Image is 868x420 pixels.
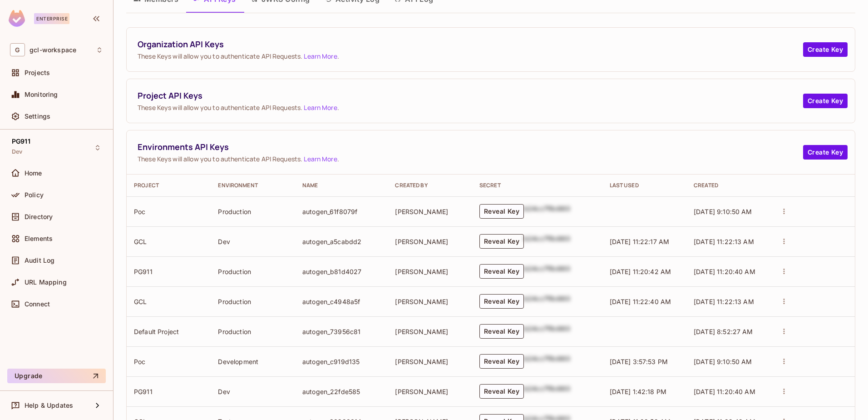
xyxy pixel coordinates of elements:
[295,196,388,226] td: autogen_61f8079f
[803,94,848,108] button: Create Key
[388,226,472,256] td: [PERSON_NAME]
[295,316,388,346] td: autogen_73956c81
[388,346,472,376] td: [PERSON_NAME]
[138,103,803,112] span: These Keys will allow you to authenticate API Requests. .
[10,43,25,56] span: G
[127,256,211,286] td: PG911
[304,155,337,163] a: Learn More
[479,384,524,399] button: Reveal Key
[25,191,44,199] span: Policy
[304,52,337,60] a: Learn More
[134,182,203,189] div: Project
[211,346,295,376] td: Development
[30,46,76,54] span: Workspace: gcl-workspace
[395,182,464,189] div: Created By
[778,355,790,368] button: actions
[694,268,755,275] span: [DATE] 11:20:40 AM
[127,346,211,376] td: Poc
[694,328,753,335] span: [DATE] 8:52:27 AM
[388,376,472,406] td: [PERSON_NAME]
[694,298,754,305] span: [DATE] 11:22:13 AM
[479,234,524,249] button: Reveal Key
[211,376,295,406] td: Dev
[524,264,570,279] div: b24cc7f8c660
[479,204,524,219] button: Reveal Key
[304,103,337,112] a: Learn More
[479,182,595,189] div: Secret
[524,384,570,399] div: b24cc7f8c660
[138,39,803,50] span: Organization API Keys
[25,170,42,177] span: Home
[778,295,790,308] button: actions
[138,52,803,60] span: These Keys will allow you to authenticate API Requests. .
[12,148,22,155] span: Dev
[479,324,524,339] button: Reveal Key
[388,286,472,316] td: [PERSON_NAME]
[34,13,69,24] div: Enterprise
[610,238,670,245] span: [DATE] 11:22:17 AM
[138,90,803,101] span: Project API Keys
[524,234,570,249] div: b24cc7f8c660
[295,286,388,316] td: autogen_c4948a5f
[778,205,790,218] button: actions
[803,145,848,160] button: Create Key
[7,369,106,383] button: Upgrade
[388,256,472,286] td: [PERSON_NAME]
[479,264,524,279] button: Reveal Key
[694,238,754,245] span: [DATE] 11:22:13 AM
[388,196,472,226] td: [PERSON_NAME]
[25,300,50,308] span: Connect
[25,91,58,98] span: Monitoring
[610,298,671,305] span: [DATE] 11:22:40 AM
[25,113,50,120] span: Settings
[25,69,50,76] span: Projects
[778,385,790,398] button: actions
[25,213,53,220] span: Directory
[12,138,30,145] span: PG911
[524,294,570,309] div: b24cc7f8c660
[610,182,679,189] div: Last Used
[218,182,287,189] div: Environment
[211,196,295,226] td: Production
[295,226,388,256] td: autogen_a5cabdd2
[25,257,54,264] span: Audit Log
[295,376,388,406] td: autogen_22fde585
[694,358,752,365] span: [DATE] 9:10:50 AM
[778,235,790,248] button: actions
[479,354,524,369] button: Reveal Key
[25,279,67,286] span: URL Mapping
[211,226,295,256] td: Dev
[610,358,668,365] span: [DATE] 3:57:53 PM
[388,316,472,346] td: [PERSON_NAME]
[610,268,671,275] span: [DATE] 11:20:42 AM
[524,204,570,219] div: b24cc7f8c660
[778,265,790,278] button: actions
[127,316,211,346] td: Default Project
[25,235,53,242] span: Elements
[803,42,848,57] button: Create Key
[524,324,570,339] div: b24cc7f8c660
[295,256,388,286] td: autogen_b81d4027
[9,10,25,27] img: SReyMgAAAABJRU5ErkJggg==
[524,354,570,369] div: b24cc7f8c660
[127,226,211,256] td: GCL
[479,294,524,309] button: Reveal Key
[694,182,763,189] div: Created
[610,388,667,395] span: [DATE] 1:42:18 PM
[211,316,295,346] td: Production
[127,376,211,406] td: PG911
[138,141,803,153] span: Environments API Keys
[211,286,295,316] td: Production
[211,256,295,286] td: Production
[694,208,752,215] span: [DATE] 9:10:50 AM
[127,286,211,316] td: GCL
[127,196,211,226] td: Poc
[778,325,790,338] button: actions
[295,346,388,376] td: autogen_c919d135
[694,388,755,395] span: [DATE] 11:20:40 AM
[302,182,381,189] div: Name
[25,402,73,409] span: Help & Updates
[138,155,803,163] span: These Keys will allow you to authenticate API Requests. .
